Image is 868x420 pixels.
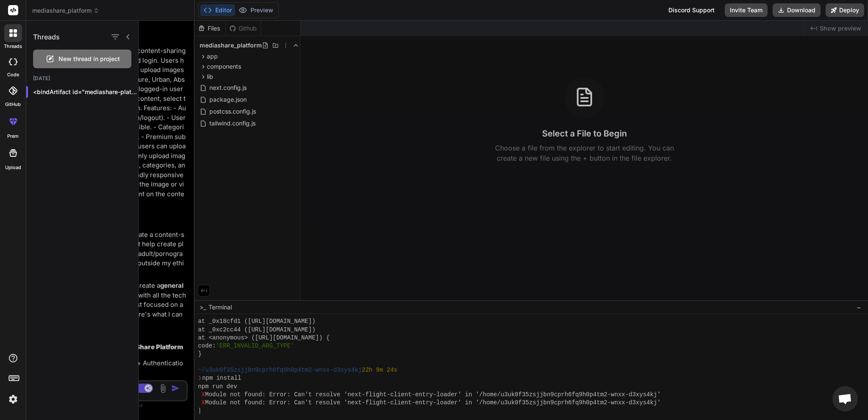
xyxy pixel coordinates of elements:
button: Editor [200,4,235,16]
h2: [DATE] [26,75,138,82]
button: Download [773,3,821,17]
label: Upload [5,164,21,171]
label: threads [4,43,22,50]
p: <bindArtifact id="mediashare-platform" t... [33,88,138,96]
div: Discord Support [663,3,720,17]
h1: Threads [33,32,60,42]
label: code [7,71,19,78]
label: GitHub [5,101,21,108]
img: settings [6,392,20,406]
button: Invite Team [725,3,768,17]
span: mediashare_platform [32,6,99,15]
label: prem [7,133,19,140]
span: New thread in project [58,55,120,63]
div: Chat öffnen [832,386,858,412]
button: Preview [235,4,277,16]
button: Deploy [826,3,864,17]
